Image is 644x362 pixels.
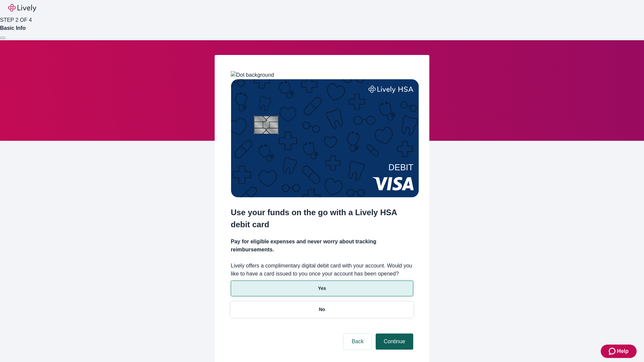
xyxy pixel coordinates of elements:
[231,71,274,79] img: Dot background
[231,206,413,231] h2: Use your funds on the go with a Lively HSA debit card
[609,347,617,355] svg: Zendesk support icon
[318,285,326,292] p: Yes
[8,4,36,12] img: Lively
[617,347,629,355] span: Help
[319,306,325,313] p: No
[231,302,413,317] button: No
[231,79,419,197] img: Debit card
[376,334,413,350] button: Continue
[231,238,413,254] h4: Pay for eligible expenses and never worry about tracking reimbursements.
[343,334,372,350] button: Back
[601,345,637,358] button: Zendesk support iconHelp
[231,281,413,296] button: Yes
[231,262,413,278] label: Lively offers a complimentary digital debit card with your account. Would you like to have a card...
